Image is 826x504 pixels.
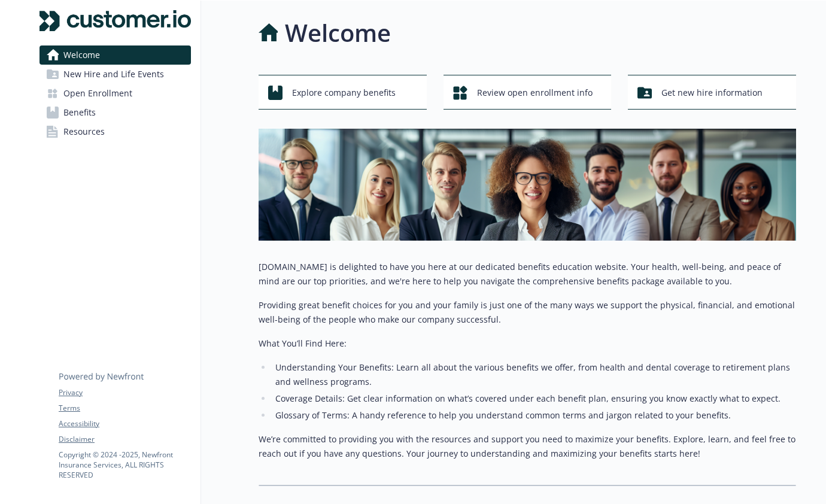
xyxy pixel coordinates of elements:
[40,84,191,103] a: Open Enrollment
[40,122,191,141] a: Resources
[661,81,763,104] span: Get new hire information
[272,408,796,423] li: Glossary of Terms: A handy reference to help you understand common terms and jargon related to yo...
[477,81,593,104] span: Review open enrollment info
[628,75,796,110] button: Get new hire information
[272,360,796,389] li: Understanding Your Benefits: Learn all about the various benefits we offer, from health and denta...
[259,432,796,461] p: We’re committed to providing you with the resources and support you need to maximize your benefit...
[63,45,100,65] span: Welcome
[59,387,190,398] a: Privacy
[63,84,132,103] span: Open Enrollment
[259,336,796,351] p: What You’ll Find Here:
[63,122,105,141] span: Resources
[40,65,191,84] a: New Hire and Life Events
[259,129,796,241] img: overview page banner
[59,450,190,480] p: Copyright © 2024 - 2025 , Newfront Insurance Services, ALL RIGHTS RESERVED
[63,65,164,84] span: New Hire and Life Events
[259,75,427,110] button: Explore company benefits
[40,45,191,65] a: Welcome
[59,403,190,414] a: Terms
[259,298,796,327] p: Providing great benefit choices for you and your family is just one of the many ways we support t...
[63,103,96,122] span: Benefits
[292,81,396,104] span: Explore company benefits
[444,75,612,110] button: Review open enrollment info
[272,391,796,406] li: Coverage Details: Get clear information on what’s covered under each benefit plan, ensuring you k...
[59,434,190,445] a: Disclaimer
[285,15,391,51] h1: Welcome
[59,418,190,429] a: Accessibility
[40,103,191,122] a: Benefits
[259,260,796,289] p: [DOMAIN_NAME] is delighted to have you here at our dedicated benefits education website. Your hea...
